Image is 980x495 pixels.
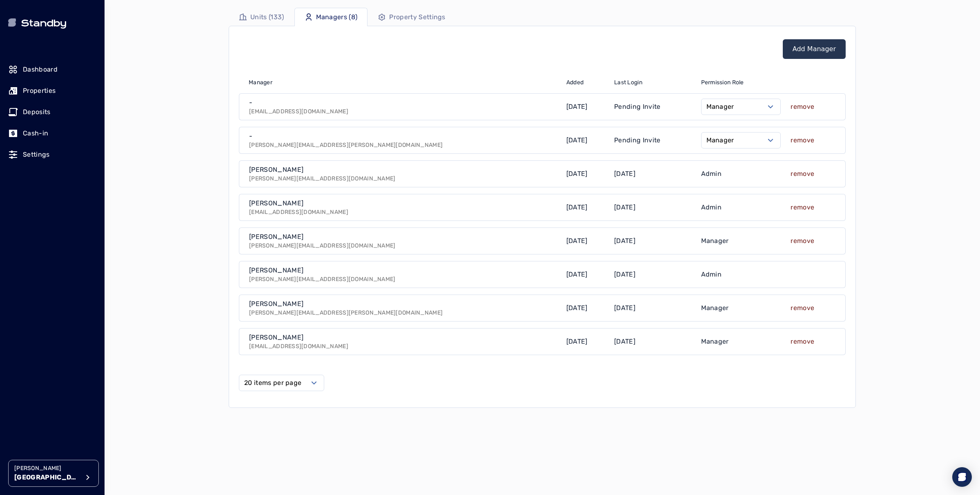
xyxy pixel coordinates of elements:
[566,337,588,346] p: [DATE]
[566,303,588,313] p: [DATE]
[791,102,814,112] button: remove
[706,102,734,112] label: Manager
[614,270,635,279] p: [DATE]
[249,299,303,309] p: [PERSON_NAME]
[791,236,814,246] button: remove
[239,375,324,391] button: Select open
[249,108,348,116] p: [EMAIL_ADDRESS][DOMAIN_NAME]
[367,8,455,26] a: Property Settings
[701,202,722,212] p: Admin
[791,169,814,179] button: remove
[566,102,588,112] p: [DATE]
[249,208,348,216] p: [EMAIL_ADDRESS][DOMAIN_NAME]
[250,12,284,22] p: Units (133)
[8,103,96,121] a: Deposits
[249,242,395,250] p: [PERSON_NAME][EMAIL_ADDRESS][DOMAIN_NAME]
[249,265,303,275] p: [PERSON_NAME]
[701,79,744,87] span: Permission Role
[701,337,729,346] p: Manager
[791,202,814,212] button: remove
[14,464,80,473] p: [PERSON_NAME]
[23,107,51,117] p: Deposits
[249,131,252,141] p: -
[614,102,660,112] p: Pending Invite
[249,175,395,183] p: [PERSON_NAME][EMAIL_ADDRESS][DOMAIN_NAME]
[249,333,303,342] p: [PERSON_NAME]
[8,82,96,100] a: Properties
[952,467,972,487] div: Open Intercom Messenger
[614,135,660,145] p: Pending Invite
[249,198,303,208] p: [PERSON_NAME]
[249,141,443,149] p: [PERSON_NAME][EMAIL_ADDRESS][PERSON_NAME][DOMAIN_NAME]
[614,303,635,313] p: [DATE]
[614,79,642,87] span: Last Login
[701,169,722,179] p: Admin
[566,135,588,145] p: [DATE]
[614,169,635,179] p: [DATE]
[316,12,358,22] p: Managers (8)
[389,12,445,22] p: Property Settings
[566,202,588,212] p: [DATE]
[249,165,303,175] p: [PERSON_NAME]
[8,146,96,164] a: Settings
[791,337,814,346] button: remove
[229,8,294,26] a: Units (133)
[249,98,252,108] p: -
[791,303,814,313] button: remove
[614,236,635,246] p: [DATE]
[566,79,584,87] span: Added
[23,86,56,96] p: Properties
[14,473,80,482] p: [GEOGRAPHIC_DATA]
[249,342,348,351] p: [EMAIL_ADDRESS][DOMAIN_NAME]
[244,378,301,388] label: 20 items per page
[566,169,588,179] p: [DATE]
[706,135,734,145] label: Manager
[23,150,50,160] p: Settings
[249,79,272,87] span: Manager
[791,135,814,145] button: remove
[614,337,635,346] p: [DATE]
[701,132,781,148] button: Select open
[783,39,846,59] button: Add Manager
[701,270,722,279] p: Admin
[701,99,781,115] button: Select open
[23,128,48,138] p: Cash-in
[793,44,836,54] a: Add Manager
[249,232,303,242] p: [PERSON_NAME]
[701,303,729,313] p: Manager
[23,65,58,74] p: Dashboard
[8,460,99,487] button: [PERSON_NAME][GEOGRAPHIC_DATA]
[249,275,395,283] p: [PERSON_NAME][EMAIL_ADDRESS][DOMAIN_NAME]
[701,236,729,246] p: Manager
[249,309,443,317] p: [PERSON_NAME][EMAIL_ADDRESS][PERSON_NAME][DOMAIN_NAME]
[294,8,368,26] a: Managers (8)
[614,202,635,212] p: [DATE]
[566,236,588,246] p: [DATE]
[8,61,96,79] a: Dashboard
[566,270,588,279] p: [DATE]
[8,124,96,142] a: Cash-in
